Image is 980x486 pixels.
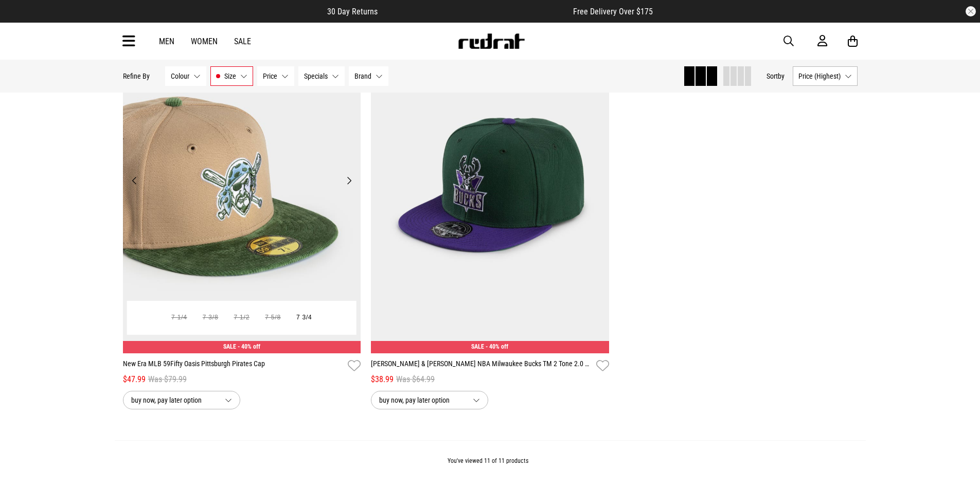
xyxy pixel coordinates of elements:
[354,72,371,80] span: Brand
[257,66,294,86] button: Price
[371,391,488,409] button: buy now, pay later option
[123,391,240,409] button: buy now, pay later option
[123,373,146,386] span: $47.99
[148,373,187,386] span: Was $79.99
[778,72,785,80] span: by
[123,20,361,353] img: New Era Mlb 59fifty Oasis Pittsburgh Pirates Cap in Brown
[128,174,141,187] button: Previous
[123,358,344,373] a: New Era MLB 59Fifty Oasis Pittsburgh Pirates Cap
[457,33,525,49] img: Redrat logo
[165,66,206,86] button: Colour
[224,72,236,80] span: Size
[471,343,484,350] span: SALE
[8,4,39,35] button: Open LiveChat chat widget
[767,70,785,82] button: Sortby
[573,7,653,16] span: Free Delivery Over $175
[798,72,841,80] span: Price (Highest)
[234,37,251,46] a: Sale
[171,72,189,80] span: Colour
[486,343,508,350] span: - 40% off
[263,72,277,80] span: Price
[226,309,257,327] button: 7 1/2
[238,343,260,350] span: - 40% off
[448,457,528,464] span: You've viewed 11 of 11 products
[396,373,435,386] span: Was $64.99
[223,343,236,350] span: SALE
[371,358,592,373] a: [PERSON_NAME] & [PERSON_NAME] NBA Milwaukee Bucks TM 2 Tone 2.0 Fitted Cap
[123,72,150,80] p: Refine By
[195,309,226,327] button: 7 3/8
[327,7,378,16] span: 30 Day Returns
[159,37,174,46] a: Men
[371,20,609,353] img: Mitchell & Ness Nba Milwaukee Bucks Tm 2 Tone 2.0 Fitted Cap in Green
[289,309,320,327] button: 7 3/4
[371,373,394,386] span: $38.99
[793,66,858,86] button: Price (Highest)
[304,72,328,80] span: Specials
[349,66,388,86] button: Brand
[164,309,195,327] button: 7 1/4
[343,174,355,187] button: Next
[257,309,289,327] button: 7 5/8
[379,394,465,406] span: buy now, pay later option
[398,6,553,16] iframe: Customer reviews powered by Trustpilot
[210,66,253,86] button: Size
[191,37,218,46] a: Women
[131,394,217,406] span: buy now, pay later option
[298,66,345,86] button: Specials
